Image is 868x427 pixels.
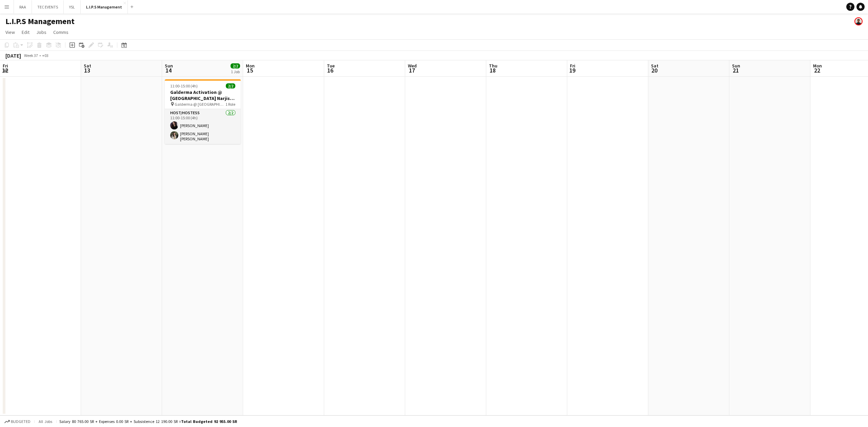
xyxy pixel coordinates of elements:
[37,419,54,424] span: All jobs
[489,63,497,69] span: Thu
[2,66,8,74] span: 12
[165,109,241,144] app-card-role: Host/Hostess2/211:00-15:00 (4h)[PERSON_NAME][PERSON_NAME] [PERSON_NAME]
[36,29,46,35] span: Jobs
[22,29,29,35] span: Edit
[181,419,237,424] span: Total Budgeted 92 955.00 SR
[84,63,91,69] span: Sat
[570,63,575,69] span: Fri
[569,66,575,74] span: 19
[5,16,75,26] h1: L.I.P.S Management
[226,83,235,88] span: 2/2
[812,66,822,74] span: 22
[34,28,49,37] a: Jobs
[19,28,32,37] a: Edit
[64,0,81,14] button: YSL
[32,0,64,14] button: TEC EVENTS
[854,17,863,25] app-user-avatar: Kenan Tesfaselase
[170,83,198,88] span: 11:00-15:00 (4h)
[813,63,822,69] span: Mon
[5,52,21,59] div: [DATE]
[165,89,241,101] h3: Galderma Activation @ [GEOGRAPHIC_DATA] Narjis View
[165,63,173,69] span: Sun
[14,0,32,14] button: RAA
[488,66,497,74] span: 18
[3,28,18,37] a: View
[3,418,32,425] button: Budgeted
[731,66,740,74] span: 21
[231,69,240,74] div: 1 Job
[59,419,237,424] div: Salary 80 765.00 SR + Expenses 0.00 SR + Subsistence 12 190.00 SR =
[650,66,658,74] span: 20
[164,66,173,74] span: 14
[245,66,255,74] span: 15
[22,53,39,58] span: Week 37
[246,63,255,69] span: Mon
[326,66,335,74] span: 16
[81,0,128,14] button: L.I.P.S Management
[407,66,417,74] span: 17
[5,29,15,35] span: View
[175,102,225,107] span: Galderma @ [GEOGRAPHIC_DATA][PERSON_NAME] View
[11,419,31,424] span: Budgeted
[732,63,740,69] span: Sun
[3,63,8,69] span: Fri
[51,28,71,37] a: Comms
[42,53,48,58] div: +03
[231,63,240,68] span: 2/2
[165,79,241,144] app-job-card: 11:00-15:00 (4h)2/2Galderma Activation @ [GEOGRAPHIC_DATA] Narjis View Galderma @ [GEOGRAPHIC_DAT...
[408,63,417,69] span: Wed
[225,102,235,107] span: 1 Role
[53,29,68,35] span: Comms
[83,66,91,74] span: 13
[651,63,658,69] span: Sat
[327,63,335,69] span: Tue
